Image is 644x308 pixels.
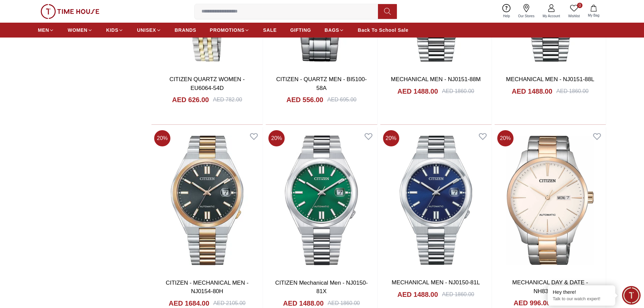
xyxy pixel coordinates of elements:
img: CITIZEN Mechanical Men - NJ0150-81X [266,127,377,273]
span: MEN [38,27,49,33]
a: PROMOTIONS [210,24,250,36]
div: AED 1860.00 [556,87,589,95]
a: MEN [38,24,54,36]
h4: AED 626.00 [172,95,209,104]
span: Wishlist [566,14,582,19]
span: BAGS [325,27,339,33]
span: 20 % [383,130,399,146]
img: ... [41,4,99,19]
h4: AED 1488.00 [397,290,438,299]
span: My Bag [585,13,602,18]
span: WOMEN [68,27,88,33]
img: CITIZEN - MECHANICAL MEN - NJ0154-80H [151,127,263,273]
div: AED 2105.00 [213,299,245,307]
a: Help [499,3,514,20]
img: MECHANICAL DAY & DATE - NH8356-87A [495,127,606,273]
h4: AED 1488.00 [283,299,324,308]
p: Talk to our watch expert! [553,296,610,302]
img: MECHANICAL MEN - NJ0150-81L [380,127,492,273]
button: My Bag [584,3,603,19]
div: Chat Widget [622,286,641,305]
span: GIFTING [290,27,311,33]
span: 0 [577,3,582,8]
span: 20 % [154,130,170,146]
span: My Account [540,14,563,19]
span: 20 % [268,130,285,146]
a: Back To School Sale [358,24,408,36]
a: KIDS [106,24,123,36]
a: SALE [263,24,277,36]
div: AED 1860.00 [442,87,474,95]
a: MECHANICAL MEN - NJ0151-88L [506,76,594,82]
span: 20 % [497,130,514,146]
h4: AED 1488.00 [512,87,552,96]
a: MECHANICAL MEN - NJ0151-88M [391,76,481,82]
a: GIFTING [290,24,311,36]
h4: AED 996.00 [514,298,550,308]
span: SALE [263,27,277,33]
a: MECHANICAL DAY & DATE - NH8356-87A [512,279,588,294]
a: Our Stores [514,3,539,20]
a: 0Wishlist [564,3,584,20]
div: AED 695.00 [327,96,356,104]
a: CITIZEN Mechanical Men - NJ0150-81X [275,280,368,295]
a: CITIZEN - QUARTZ MEN - BI5100-58A [276,76,367,91]
a: MECHANICAL MEN - NJ0150-81L [392,279,480,286]
span: Help [500,14,513,19]
span: UNISEX [137,27,156,33]
a: UNISEX [137,24,161,36]
a: CITIZEN - MECHANICAL MEN - NJ0154-80H [166,280,248,295]
span: Our Stores [516,14,537,19]
a: BRANDS [175,24,196,36]
h4: AED 1684.00 [169,299,209,308]
a: WOMEN [68,24,93,36]
span: BRANDS [175,27,196,33]
div: AED 1860.00 [442,290,474,299]
a: BAGS [325,24,344,36]
a: CITIZEN QUARTZ WOMEN - EU6064-54D [169,76,245,91]
h4: AED 556.00 [286,95,323,104]
span: KIDS [106,27,118,33]
div: Hey there! [553,289,610,295]
span: PROMOTIONS [210,27,245,33]
span: Back To School Sale [358,27,408,33]
div: AED 1860.00 [328,299,360,307]
div: AED 782.00 [213,96,242,104]
h4: AED 1488.00 [397,87,438,96]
